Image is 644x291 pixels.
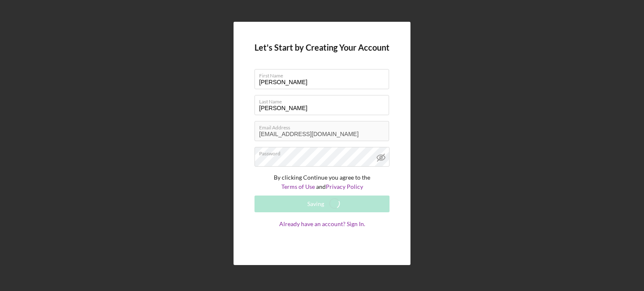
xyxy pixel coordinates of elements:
[254,173,390,192] p: By clicking Continue you agree to the and
[254,43,390,52] h4: Let's Start by Creating Your Account
[259,95,389,105] label: Last Name
[307,196,324,212] div: Saving
[281,183,315,190] a: Terms of Use
[254,196,390,212] button: Saving
[259,70,389,79] label: First Name
[326,183,363,190] a: Privacy Policy
[259,147,389,157] label: Password
[259,121,389,131] label: Email Address
[254,221,390,244] a: Already have an account? Sign In.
